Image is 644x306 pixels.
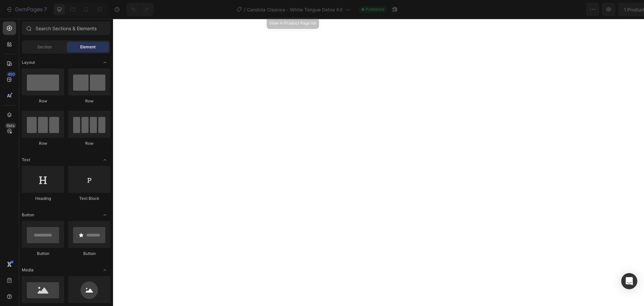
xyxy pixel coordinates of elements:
[22,267,34,273] span: Media
[575,3,597,16] button: Save
[37,44,52,50] span: Section
[22,98,64,104] div: Row
[100,57,110,68] span: Toggle open
[247,6,343,13] span: Candida Cleanse - White Tongue Detox Kit
[22,59,35,65] span: Layout
[605,6,622,13] div: Publish
[3,3,50,16] button: 7
[68,195,110,202] div: Text Block
[100,210,110,220] span: Toggle open
[580,7,591,12] span: Save
[244,6,246,13] span: /
[80,44,96,50] span: Element
[507,3,572,16] button: 1 product assigned
[100,265,110,275] span: Toggle open
[366,6,384,12] span: Published
[5,123,16,128] div: Beta
[68,140,110,146] div: Row
[22,140,64,146] div: Row
[22,157,30,163] span: Text
[22,21,110,35] input: Search Sections & Elements
[6,72,16,77] div: 450
[100,155,110,165] span: Toggle open
[599,3,628,16] button: Publish
[22,212,34,218] span: Button
[22,251,64,257] div: Button
[22,195,64,202] div: Heading
[68,251,110,257] div: Button
[513,6,557,13] span: 1 product assigned
[44,5,47,13] p: 7
[621,273,637,289] div: Open Intercom Messenger
[113,19,644,306] iframe: Design area
[126,3,154,16] div: Undo/Redo
[68,98,110,104] div: Row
